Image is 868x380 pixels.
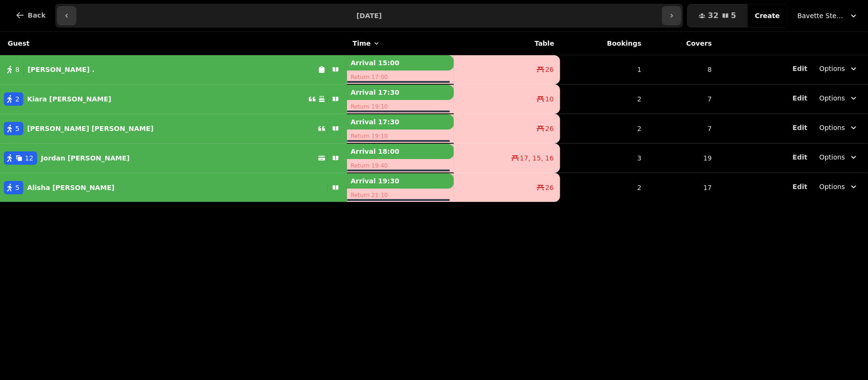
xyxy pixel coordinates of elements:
[347,189,454,202] p: Return 21:10
[27,94,111,104] p: Kiara [PERSON_NAME]
[793,154,807,160] span: Edit
[28,12,46,19] span: Back
[814,119,864,136] button: Options
[793,124,807,131] span: Edit
[731,12,736,20] span: 5
[747,4,787,27] button: Create
[560,84,647,114] td: 2
[560,143,647,173] td: 3
[647,143,718,173] td: 19
[41,153,130,163] p: Jordan [PERSON_NAME]
[708,12,718,20] span: 32
[347,85,454,100] p: Arrival 17:30
[687,4,747,27] button: 325
[15,183,20,192] span: 5
[560,32,647,55] th: Bookings
[814,60,864,77] button: Options
[15,94,20,104] span: 2
[755,12,780,19] span: Create
[792,7,864,24] button: Bavette Steakhouse - [PERSON_NAME]
[15,124,20,133] span: 5
[353,39,380,48] button: Time
[647,114,718,143] td: 7
[347,144,454,159] p: Arrival 18:00
[15,65,20,74] span: 8
[793,93,807,103] button: Edit
[814,149,864,166] button: Options
[347,173,454,189] p: Arrival 19:30
[819,123,845,132] span: Options
[819,64,845,73] span: Options
[647,84,718,114] td: 7
[27,124,153,133] p: [PERSON_NAME] [PERSON_NAME]
[793,183,807,190] span: Edit
[793,123,807,132] button: Edit
[793,64,807,73] button: Edit
[560,173,647,202] td: 2
[353,39,371,48] span: Time
[560,114,647,143] td: 2
[814,90,864,107] button: Options
[347,114,454,130] p: Arrival 17:30
[28,65,94,74] p: [PERSON_NAME] .
[520,153,554,163] span: 17, 15, 16
[347,159,454,172] p: Return 19:40
[819,93,845,103] span: Options
[647,173,718,202] td: 17
[819,182,845,191] span: Options
[545,183,554,192] span: 26
[545,94,554,104] span: 10
[647,55,718,85] td: 8
[647,32,718,55] th: Covers
[819,152,845,162] span: Options
[454,32,560,55] th: Table
[8,4,53,27] button: Back
[347,70,454,84] p: Return 17:00
[797,11,845,20] span: Bavette Steakhouse - [PERSON_NAME]
[347,100,454,113] p: Return 19:10
[793,152,807,162] button: Edit
[27,183,114,192] p: Alisha [PERSON_NAME]
[793,65,807,72] span: Edit
[545,124,554,133] span: 26
[545,65,554,74] span: 26
[814,178,864,195] button: Options
[793,182,807,191] button: Edit
[347,55,454,70] p: Arrival 15:00
[25,153,33,163] span: 12
[347,130,454,143] p: Return 19:10
[793,95,807,101] span: Edit
[560,55,647,85] td: 1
